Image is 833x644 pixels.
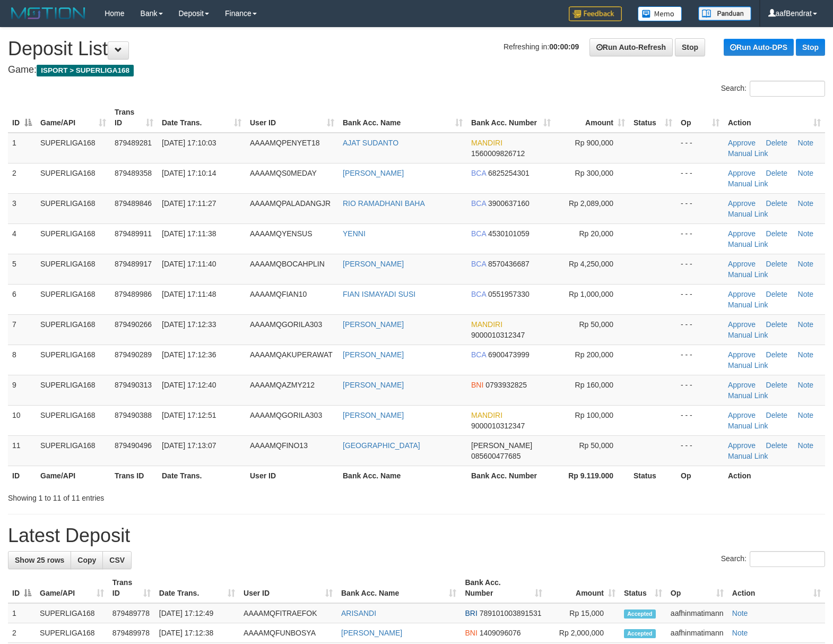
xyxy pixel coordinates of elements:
a: Approve [728,229,756,238]
a: AJAT SUDANTO [343,139,398,147]
span: 879489911 [115,229,152,238]
span: Copy 6825254301 to clipboard [488,169,530,177]
th: Action: activate to sort column ascending [728,573,825,603]
span: [DATE] 17:12:36 [162,350,216,359]
td: SUPERLIGA168 [36,375,110,405]
a: Manual Link [728,179,768,188]
th: Game/API: activate to sort column ascending [36,573,108,603]
span: Rp 4,250,000 [569,260,613,268]
td: - - - [676,284,724,314]
img: Feedback.jpg [569,6,622,21]
th: Bank Acc. Name: activate to sort column ascending [339,102,467,133]
a: Note [798,411,814,419]
h1: Latest Deposit [8,525,825,546]
a: Manual Link [728,391,768,400]
span: [DATE] 17:13:07 [162,441,216,450]
td: 8 [8,345,36,375]
td: SUPERLIGA168 [36,133,110,164]
span: 879489846 [115,199,152,208]
span: [DATE] 17:11:27 [162,199,216,208]
td: SUPERLIGA168 [36,623,108,643]
a: Manual Link [728,361,768,370]
td: SUPERLIGA168 [36,345,110,375]
td: - - - [676,345,724,375]
span: Rp 900,000 [575,139,613,147]
span: Copy 9000010312347 to clipboard [471,422,525,430]
td: 2 [8,623,36,643]
a: [PERSON_NAME] [341,629,402,637]
a: [PERSON_NAME] [343,320,404,329]
span: AAAAMQGORILA303 [250,411,322,419]
td: - - - [676,254,724,284]
th: Bank Acc. Number [467,466,555,485]
span: AAAAMQGORILA303 [250,320,322,329]
a: Approve [728,169,756,177]
div: Showing 1 to 11 of 11 entries [8,488,339,503]
th: Action: activate to sort column ascending [724,102,825,133]
td: - - - [676,193,724,224]
span: AAAAMQPALADANGJR [250,199,331,208]
td: 879489978 [108,623,155,643]
span: 879489281 [115,139,152,147]
span: [PERSON_NAME] [471,441,532,450]
a: [PERSON_NAME] [343,350,404,359]
a: Manual Link [728,270,768,279]
a: Approve [728,139,756,147]
span: Copy 4530101059 to clipboard [488,229,530,238]
a: Note [732,629,748,637]
span: Copy 3900637160 to clipboard [488,199,530,208]
span: Copy 9000010312347 to clipboard [471,331,525,339]
td: - - - [676,435,724,466]
span: MANDIRI [471,320,502,329]
a: [PERSON_NAME] [343,169,404,177]
span: Copy 1409096076 to clipboard [480,629,521,637]
a: Manual Link [728,240,768,248]
th: Amount: activate to sort column ascending [546,573,620,603]
strong: 00:00:09 [549,42,579,51]
span: [DATE] 17:12:51 [162,411,216,419]
input: Search: [750,551,825,567]
a: [PERSON_NAME] [343,381,404,389]
a: Show 25 rows [8,551,71,569]
td: 2 [8,163,36,193]
h1: Deposit List [8,38,825,59]
td: - - - [676,405,724,435]
td: 11 [8,435,36,466]
td: - - - [676,224,724,254]
th: User ID: activate to sort column ascending [246,102,339,133]
label: Search: [721,81,825,97]
a: Note [798,350,814,359]
td: SUPERLIGA168 [36,435,110,466]
a: Delete [766,229,787,238]
span: [DATE] 17:10:14 [162,169,216,177]
span: MANDIRI [471,139,502,147]
th: Bank Acc. Number: activate to sort column ascending [467,102,555,133]
th: User ID: activate to sort column ascending [239,573,337,603]
td: 1 [8,603,36,623]
a: Approve [728,350,756,359]
span: Show 25 rows [15,556,64,564]
td: 9 [8,375,36,405]
span: [DATE] 17:11:38 [162,229,216,238]
span: Rp 100,000 [575,411,613,419]
th: Status: activate to sort column ascending [620,573,666,603]
span: Copy 6900473999 to clipboard [488,350,530,359]
td: aafhinmatimann [666,623,728,643]
a: Note [798,441,814,450]
a: Run Auto-DPS [724,39,794,56]
th: Op: activate to sort column ascending [666,573,728,603]
th: Trans ID: activate to sort column ascending [108,573,155,603]
span: AAAAMQYENSUS [250,229,312,238]
a: Manual Link [728,300,768,309]
a: Delete [766,290,787,298]
td: SUPERLIGA168 [36,224,110,254]
td: Rp 15,000 [546,603,620,623]
th: Bank Acc. Name: activate to sort column ascending [337,573,461,603]
span: BCA [471,169,486,177]
span: AAAAMQBOCAHPLIN [250,260,325,268]
th: Op: activate to sort column ascending [676,102,724,133]
th: Date Trans.: activate to sort column ascending [158,102,246,133]
span: AAAAMQFIAN10 [250,290,307,298]
a: Copy [71,551,103,569]
a: FIAN ISMAYADI SUSI [343,290,415,298]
